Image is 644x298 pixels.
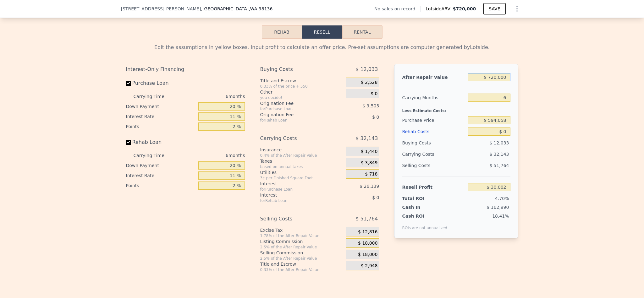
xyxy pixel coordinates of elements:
span: $ 18,000 [358,241,377,246]
div: for Purchase Loan [260,106,330,111]
div: Carrying Costs [402,149,441,160]
div: Carrying Costs [260,133,330,144]
button: Show Options [511,3,523,15]
div: 0.33% of the price + 550 [260,84,343,89]
span: $ 32,143 [355,133,378,144]
span: , WA 98136 [249,6,272,11]
div: Total ROI [402,195,441,202]
label: Rehab Loan [126,137,196,148]
div: Resell Profit [402,182,465,193]
span: , [GEOGRAPHIC_DATA] [201,6,273,12]
span: Lotside ARV [426,6,453,12]
span: $ 51,764 [355,213,378,225]
div: No sales on record [374,6,420,12]
span: 4.70% [495,196,509,201]
div: Excise Tax [260,227,343,233]
span: $ 12,033 [489,140,509,145]
div: Buying Costs [260,64,330,75]
div: Rehab Costs [402,126,465,137]
button: SAVE [483,3,505,14]
span: $ 12,816 [358,229,377,235]
span: $ 51,764 [489,163,509,168]
div: Selling Costs [402,160,465,171]
input: Purchase Loan [126,81,131,86]
div: 6 months [177,150,245,160]
div: Interest Rate [126,111,196,122]
div: Interest-Only Financing [126,64,245,75]
input: Rehab Loan [126,140,131,145]
span: $ 0 [372,195,379,200]
div: Down Payment [126,101,196,111]
button: Resell [302,25,342,39]
div: Down Payment [126,160,196,171]
div: Cash In [402,204,441,210]
div: Interest Rate [126,171,196,181]
span: $ 0 [371,91,377,97]
div: Utilities [260,169,343,176]
div: Carrying Time [134,150,174,160]
span: $ 9,505 [362,103,379,108]
div: for Rehab Loan [260,198,330,203]
div: Title and Escrow [260,261,343,267]
div: 0.4% of the After Repair Value [260,153,343,158]
div: Listing Commission [260,238,343,245]
span: $ 162,990 [487,205,509,210]
div: Selling Commission [260,250,343,256]
div: Edit the assumptions in yellow boxes. Input profit to calculate an offer price. Pre-set assumptio... [126,44,518,51]
span: $ 32,143 [489,152,509,157]
div: 1.78% of the After Repair Value [260,233,343,238]
div: for Purchase Loan [260,187,330,192]
div: Interest [260,181,330,187]
div: Buying Costs [402,137,465,149]
span: $ 2,528 [361,80,377,85]
div: you decide! [260,95,343,100]
span: 18.41% [492,214,509,219]
div: Origination Fee [260,111,330,118]
div: Points [126,122,196,132]
div: based on annual taxes [260,164,343,169]
div: 3¢ per Finished Square Foot [260,176,343,181]
div: ROIs are not annualized [402,219,447,230]
div: Other [260,89,343,95]
div: Origination Fee [260,100,330,106]
div: Interest [260,192,330,198]
div: Purchase Price [402,115,465,126]
span: $ 0 [372,115,379,120]
div: 0.33% of the After Repair Value [260,267,343,272]
span: $720,000 [453,6,476,11]
span: $ 26,139 [360,184,379,189]
div: 6 months [177,91,245,101]
span: $ 1,440 [361,149,377,154]
div: Carrying Months [402,92,465,103]
div: Carrying Time [134,91,174,101]
div: Title and Escrow [260,78,343,84]
div: Selling Costs [260,213,330,225]
div: Taxes [260,158,343,164]
div: 2.5% of the After Repair Value [260,256,343,261]
span: $ 718 [365,171,377,177]
span: $ 3,849 [361,160,377,166]
div: After Repair Value [402,72,465,83]
span: [STREET_ADDRESS][PERSON_NAME] [121,6,201,12]
div: Insurance [260,147,343,153]
span: $ 18,000 [358,252,377,257]
button: Rental [342,25,383,39]
div: Cash ROI [402,213,447,219]
label: Purchase Loan [126,78,196,89]
div: 2.5% of the After Repair Value [260,245,343,250]
span: $ 12,033 [355,64,378,75]
button: Rehab [262,25,302,39]
span: $ 2,948 [361,263,377,269]
div: Less Estimate Costs: [402,103,510,115]
div: for Rehab Loan [260,118,330,123]
div: Points [126,181,196,191]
